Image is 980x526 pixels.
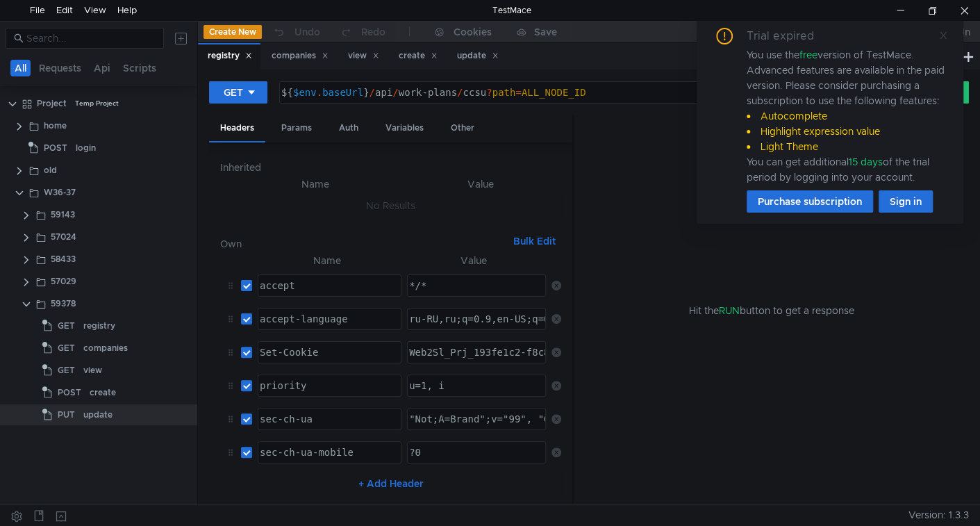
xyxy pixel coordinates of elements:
[83,315,115,336] div: registry
[330,22,395,42] button: Redo
[224,85,243,100] div: GET
[44,115,67,136] div: home
[58,382,81,403] span: POST
[35,60,85,76] button: Requests
[270,115,323,141] div: Params
[401,252,546,269] th: Value
[231,176,399,192] th: Name
[209,81,267,104] button: GET
[908,505,969,525] span: Version: 1.3.3
[440,115,485,141] div: Other
[718,304,739,317] span: RUN
[399,176,561,192] th: Value
[119,60,160,76] button: Scripts
[747,139,947,154] li: Light Theme
[204,25,262,39] button: Create New
[51,293,76,314] div: 59378
[454,24,492,40] div: Cookies
[90,382,116,403] div: create
[76,138,96,158] div: login
[688,303,854,318] span: Hit the button to get a response
[294,24,320,40] div: Undo
[37,93,67,114] div: Project
[328,115,369,141] div: Auth
[51,204,75,225] div: 59143
[10,60,31,76] button: All
[83,360,102,381] div: view
[44,160,57,181] div: old
[399,49,438,63] div: create
[353,475,429,492] button: + Add Header
[83,404,113,425] div: update
[220,159,561,176] h6: Inherited
[799,49,817,61] span: free
[348,49,379,63] div: view
[83,338,128,359] div: companies
[44,138,67,158] span: POST
[51,249,76,270] div: 58433
[220,236,508,252] h6: Own
[374,115,435,141] div: Variables
[747,124,947,139] li: Highlight expression value
[879,190,933,213] button: Sign in
[75,93,119,114] div: Temp Project
[209,115,265,142] div: Headers
[534,27,557,37] div: Save
[58,360,75,381] span: GET
[26,31,156,46] input: Search...
[252,252,401,269] th: Name
[747,190,873,213] button: Purchase subscription
[58,404,75,425] span: PUT
[849,156,883,168] span: 15 days
[208,49,252,63] div: registry
[361,24,385,40] div: Redo
[51,227,76,247] div: 57024
[747,154,947,185] div: You can get additional of the trial period by logging into your account.
[51,271,76,292] div: 57029
[58,338,75,359] span: GET
[272,49,329,63] div: companies
[747,47,947,185] div: You use the version of TestMace. Advanced features are available in the paid version. Please cons...
[366,199,415,212] nz-embed-empty: No Results
[44,182,76,203] div: W36-37
[747,28,831,44] div: Trial expired
[90,60,115,76] button: Api
[747,108,947,124] li: Autocomplete
[508,233,561,249] button: Bulk Edit
[58,315,75,336] span: GET
[457,49,499,63] div: update
[262,22,330,42] button: Undo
